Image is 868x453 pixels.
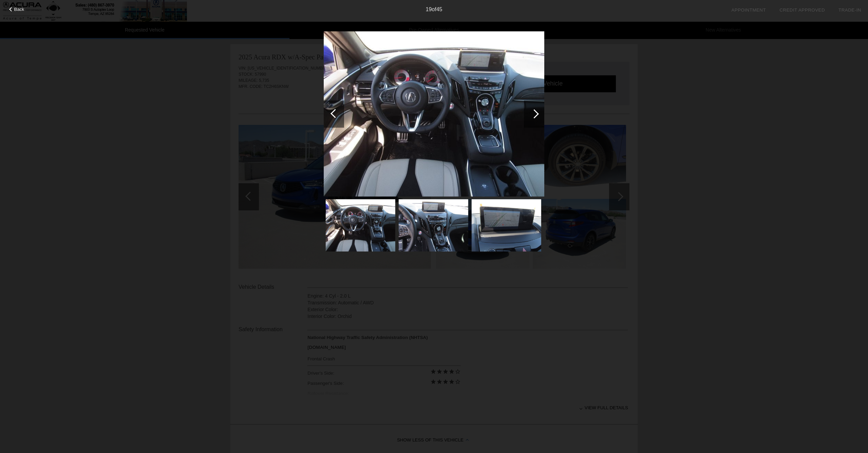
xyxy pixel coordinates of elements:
[779,7,825,13] a: Credit Approved
[838,7,861,13] a: Trade-In
[426,6,432,12] span: 19
[14,7,24,12] span: Back
[399,199,468,251] img: 20.jpg
[731,7,766,13] a: Appointment
[324,31,544,197] img: 19.jpg
[326,199,395,251] img: 19.jpg
[472,199,541,251] img: 21.jpg
[436,6,442,12] span: 45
